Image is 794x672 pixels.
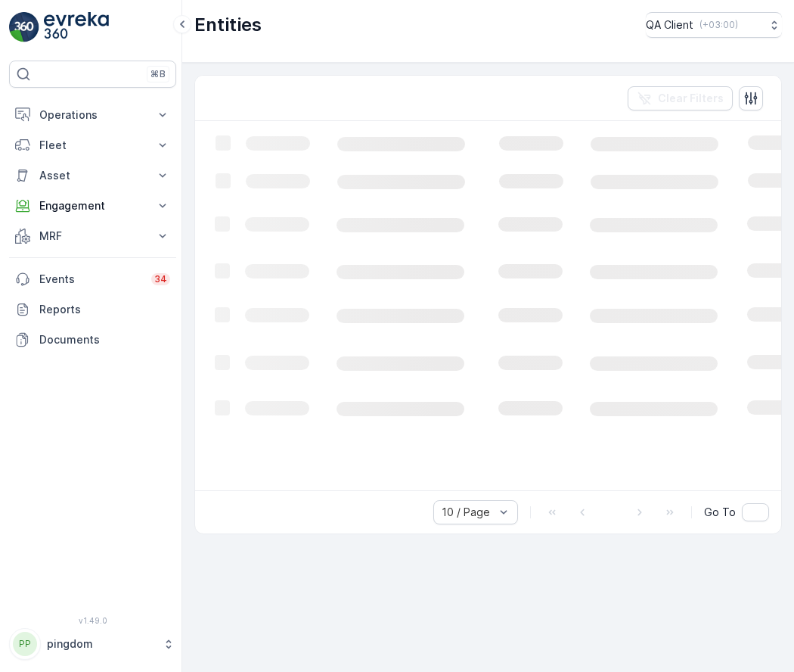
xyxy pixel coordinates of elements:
p: Engagement [39,198,146,213]
a: Documents [9,325,176,355]
button: Clear Filters [628,86,733,110]
p: Entities [194,13,262,37]
div: PP [13,632,37,656]
span: v 1.49.0 [9,616,176,625]
p: ⌘B [150,68,166,80]
p: MRF [39,229,146,244]
p: QA Client [646,17,693,33]
button: Fleet [9,130,176,160]
p: pingdom [47,636,155,652]
p: Documents [39,332,170,347]
button: Operations [9,100,176,130]
button: QA Client(+03:00) [646,12,782,38]
p: Clear Filters [658,91,724,106]
img: logo [9,12,39,42]
p: Asset [39,168,146,183]
p: Operations [39,107,146,123]
button: MRF [9,221,176,251]
p: Events [39,272,142,287]
p: Reports [39,302,170,317]
p: 34 [154,273,167,285]
span: Go To [704,505,736,520]
button: PPpingdom [9,628,176,660]
img: logo_light-DOdMpM7g.png [44,12,109,42]
button: Engagement [9,191,176,221]
p: ( +03:00 ) [699,19,738,31]
a: Events34 [9,264,176,294]
a: Reports [9,294,176,325]
button: Asset [9,160,176,191]
p: Fleet [39,138,146,153]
